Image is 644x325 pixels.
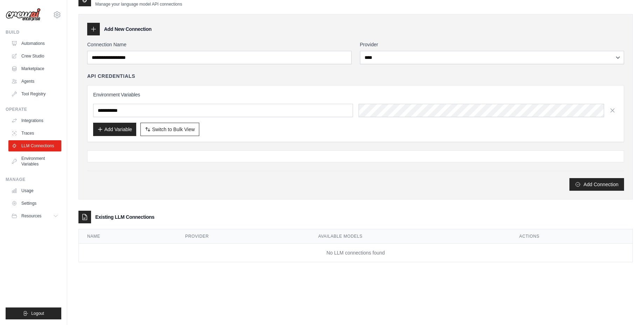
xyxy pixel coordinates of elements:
[8,115,61,126] a: Integrations
[93,91,618,98] h3: Environment Variables
[6,8,41,21] img: Logo
[177,229,310,244] th: Provider
[8,140,61,151] a: LLM Connections
[6,177,61,182] div: Manage
[95,1,182,7] p: Manage your language model API connections
[511,229,632,244] th: Actions
[87,73,135,80] h4: API Credentials
[93,123,136,136] button: Add Variable
[8,210,61,222] button: Resources
[8,63,61,74] a: Marketplace
[310,229,511,244] th: Available Models
[8,38,61,49] a: Automations
[8,198,61,209] a: Settings
[21,213,41,219] span: Resources
[87,41,352,48] label: Connection Name
[79,229,177,244] th: Name
[95,214,154,221] h3: Existing LLM Connections
[79,244,632,262] td: No LLM connections found
[569,178,624,191] button: Add Connection
[6,29,61,35] div: Build
[104,26,152,33] h3: Add New Connection
[6,107,61,112] div: Operate
[360,41,624,48] label: Provider
[8,50,61,62] a: Crew Studio
[8,153,61,170] a: Environment Variables
[152,126,195,133] span: Switch to Bulk View
[6,307,61,319] button: Logout
[8,88,61,100] a: Tool Registry
[140,123,199,136] button: Switch to Bulk View
[8,185,61,196] a: Usage
[31,311,44,316] span: Logout
[8,76,61,87] a: Agents
[8,128,61,139] a: Traces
